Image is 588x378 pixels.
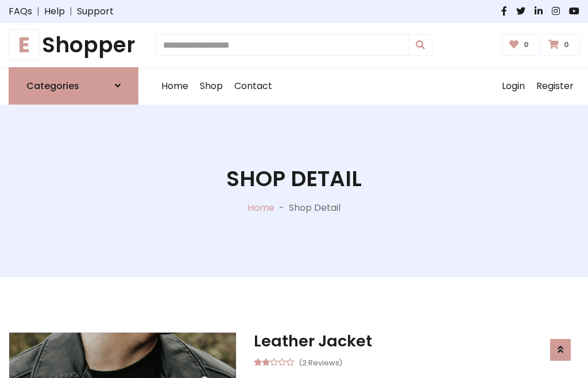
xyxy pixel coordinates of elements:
small: (2 Reviews) [299,355,342,369]
p: Shop Detail [289,201,341,215]
a: Categories [9,67,138,105]
a: Contact [229,68,278,105]
a: 0 [502,34,539,56]
a: FAQs [9,5,32,18]
a: 0 [541,34,579,56]
a: Login [496,68,531,105]
span: 0 [561,40,572,50]
h1: Shopper [9,32,138,58]
span: E [9,29,40,60]
a: Register [531,68,579,105]
h1: Shop Detail [226,166,362,192]
a: Help [44,5,65,18]
a: Support [77,5,114,18]
a: EShopper [9,32,138,58]
span: | [32,5,44,18]
h3: Leather Jacket [254,332,579,350]
h6: Categories [26,80,79,91]
a: Home [156,68,194,105]
p: - [274,201,289,215]
a: Shop [194,68,229,105]
span: 0 [521,40,532,50]
a: Home [247,201,274,214]
span: | [65,5,77,18]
